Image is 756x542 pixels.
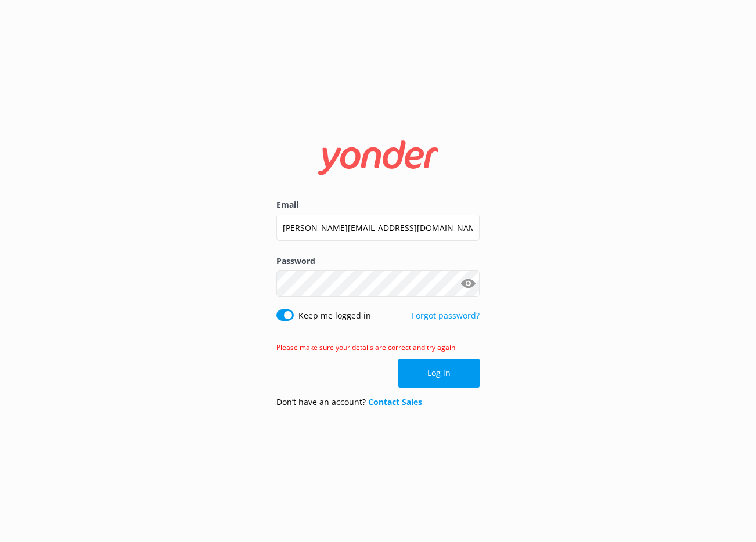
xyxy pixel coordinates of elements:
[276,342,455,352] span: Please make sure your details are correct and try again
[276,255,480,268] label: Password
[398,359,480,388] button: Log in
[276,396,422,409] p: Don’t have an account?
[456,272,480,295] button: Show password
[276,198,480,211] label: Email
[412,310,480,321] a: Forgot password?
[298,309,371,322] label: Keep me logged in
[276,215,480,241] input: user@emailaddress.com
[368,396,422,407] a: Contact Sales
